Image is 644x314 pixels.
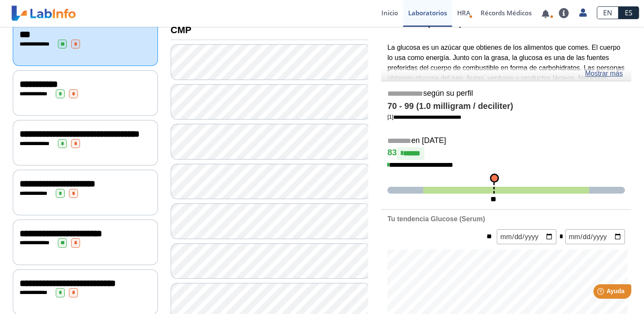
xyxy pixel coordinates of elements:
p: La glucosa es un azúcar que obtienes de los alimentos que comes. El cuerpo lo usa como energía. J... [387,43,625,114]
input: mm/dd/yyyy [565,229,625,244]
span: HRA [457,9,470,17]
a: Mostrar más [585,69,623,79]
iframe: Help widget launcher [568,281,635,305]
h5: según su perfil [387,89,625,99]
h4: 70 - 99 (1.0 milligram / deciliter) [387,101,625,111]
a: EN [597,6,618,19]
h4: 83 [387,147,625,160]
a: [1] [387,114,461,120]
b: CMP [171,25,192,35]
b: Tu tendencia Glucose (Serum) [387,215,485,223]
h5: en [DATE] [387,136,625,146]
input: mm/dd/yyyy [497,229,556,244]
a: ES [618,6,639,19]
